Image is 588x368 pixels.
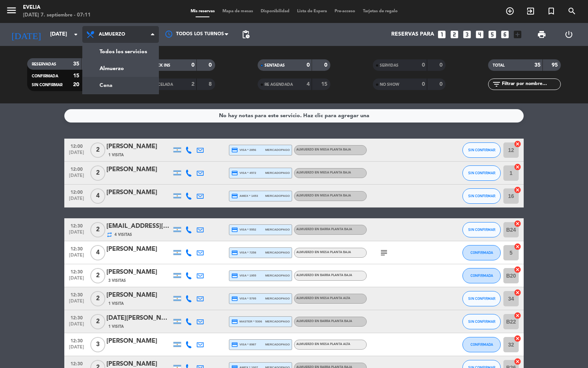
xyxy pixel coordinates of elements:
[6,26,46,43] i: [DATE]
[307,62,310,68] strong: 0
[108,301,124,307] span: 1 Visita
[32,83,62,87] span: SIN CONFIRMAR
[439,82,444,87] strong: 0
[380,83,399,87] span: NO SHOW
[67,322,86,330] span: [DATE]
[468,319,495,324] span: SIN CONFIRMAR
[514,335,521,342] i: cancel
[468,148,495,152] span: SIN CONFIRMAR
[462,222,501,237] button: SIN CONFIRMAR
[231,170,238,177] i: credit_card
[462,337,501,352] button: CONFIRMADA
[324,62,329,68] strong: 0
[106,336,171,346] div: [PERSON_NAME]
[462,165,501,181] button: SIN CONFIRMAR
[67,187,86,196] span: 12:00
[501,80,560,88] input: Filtrar por nombre...
[514,163,521,171] i: cancel
[526,7,535,16] i: exit_to_app
[567,7,577,16] i: search
[514,312,521,319] i: cancel
[67,359,86,368] span: 12:30
[487,29,497,39] i: looks_5
[296,343,350,346] span: ALMUERZO en MESA PLANTA ALTA
[493,64,505,67] span: TOTAL
[462,314,501,329] button: SIN CONFIRMAR
[537,30,546,39] span: print
[67,253,86,262] span: [DATE]
[296,320,352,323] span: ALMUERZO en BARRA PLANTA BAJA
[231,341,238,348] i: credit_card
[514,186,521,194] i: cancel
[99,32,125,37] span: Almuerzo
[108,278,126,284] span: 3 Visitas
[293,9,331,13] span: Lista de Espera
[265,273,290,278] span: mercadopago
[73,82,79,87] strong: 20
[470,342,493,347] span: CONFIRMADA
[462,268,501,283] button: CONFIRMADA
[468,296,495,301] span: SIN CONFIRMAR
[265,319,290,324] span: mercadopago
[449,29,459,39] i: looks_two
[90,142,105,158] span: 2
[209,62,213,68] strong: 0
[67,313,86,322] span: 12:30
[23,4,91,11] div: Evelia
[106,142,171,152] div: [PERSON_NAME]
[106,221,171,231] div: [EMAIL_ADDRESS][DOMAIN_NAME]
[265,64,285,67] span: SENTADAS
[296,274,352,277] span: ALMUERZO en BARRA PLANTA BAJA
[552,62,559,68] strong: 95
[296,194,351,197] span: ALMUERZO en MESA PLANTA BAJA
[475,29,485,39] i: looks_4
[564,30,573,39] i: power_settings_new
[231,249,238,256] i: credit_card
[67,141,86,150] span: 12:00
[265,342,290,347] span: mercadopago
[67,196,86,205] span: [DATE]
[231,226,238,233] i: credit_card
[106,232,113,238] i: repeat
[71,30,80,39] i: arrow_drop_down
[191,62,194,68] strong: 0
[555,23,582,46] div: LOG OUT
[231,341,256,348] span: visa * 8987
[513,29,523,39] i: add_box
[209,82,213,87] strong: 8
[307,82,310,87] strong: 4
[296,228,352,231] span: ALMUERZO en BARRA PLANTA BAJA
[296,171,351,174] span: ALMUERZO en MESA PLANTA BAJA
[90,337,105,352] span: 3
[265,296,290,301] span: mercadopago
[106,244,171,254] div: [PERSON_NAME]
[83,43,158,60] a: Todos los servicios
[391,31,434,38] span: Reservas para
[265,227,290,232] span: mercadopago
[422,82,425,87] strong: 0
[514,289,521,296] i: cancel
[296,148,351,151] span: ALMUERZO en MESA PLANTA BAJA
[231,249,256,256] span: visa * 7258
[83,77,158,94] a: Cena
[231,318,262,325] span: master * 5306
[231,295,238,302] i: credit_card
[547,7,556,16] i: turned_in_not
[219,111,369,120] div: No hay notas para este servicio. Haz clic para agregar una
[106,290,171,300] div: [PERSON_NAME]
[231,318,238,325] i: credit_card
[73,61,79,67] strong: 35
[231,147,256,154] span: visa * 2856
[265,250,290,255] span: mercadopago
[468,194,495,198] span: SIN CONFIRMAR
[359,9,402,13] span: Tarjetas de regalo
[380,64,399,67] span: SERVIDAS
[241,30,250,39] span: pending_actions
[439,62,444,68] strong: 0
[6,5,17,16] i: menu
[231,272,238,279] i: credit_card
[149,83,173,87] span: CANCELADA
[67,230,86,239] span: [DATE]
[514,266,521,273] i: cancel
[422,62,425,68] strong: 0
